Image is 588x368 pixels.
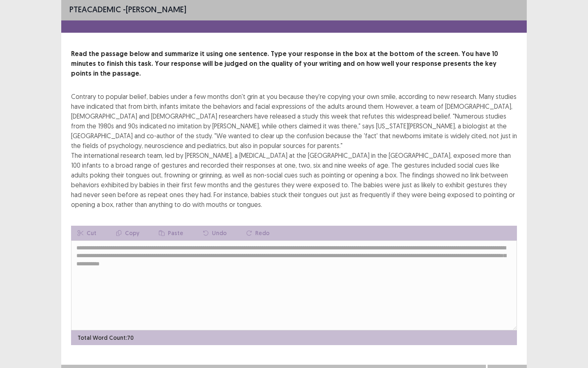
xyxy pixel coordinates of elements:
[240,226,276,240] button: Redo
[196,226,233,240] button: Undo
[109,226,146,240] button: Copy
[69,4,121,14] span: PTE academic
[71,49,517,79] p: Read the passage below and summarize it using one sentence. Type your response in the box at the ...
[78,334,134,342] p: Total Word Count: 70
[152,226,190,240] button: Paste
[71,92,517,209] div: Contrary to popular belief, babies under a few months don't grin at you because they're copying y...
[71,226,103,240] button: Cut
[69,3,186,16] p: - [PERSON_NAME]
